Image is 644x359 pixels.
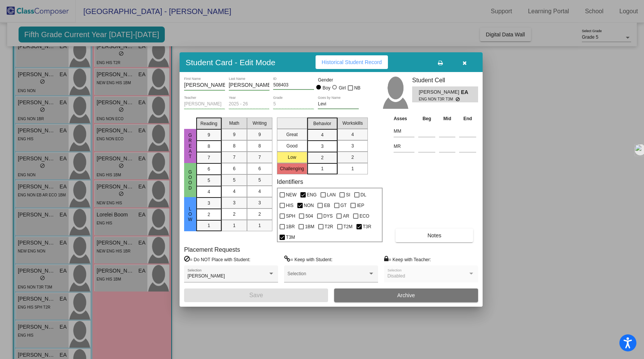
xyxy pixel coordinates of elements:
span: 2 [208,211,210,218]
label: = Keep with Student: [284,256,333,263]
th: Beg [416,114,437,123]
span: 2 [258,211,261,218]
span: 1 [258,222,261,229]
span: 4 [351,131,354,138]
span: Reading [200,120,217,127]
button: Archive [334,288,478,302]
span: Archive [397,292,415,298]
input: assessment [394,141,414,152]
span: 4 [321,132,324,138]
label: Placement Requests [184,246,240,253]
span: 1 [321,165,324,172]
span: 1 [233,222,236,229]
input: Enter ID [273,83,314,88]
span: EB [324,201,330,210]
span: NON [304,201,314,210]
span: [PERSON_NAME] [188,273,225,279]
span: ENG [307,190,317,199]
span: 7 [258,154,261,161]
span: 2 [233,211,236,218]
span: HIS [286,201,294,210]
label: = Do NOT Place with Student: [184,256,250,263]
span: 3 [208,200,210,207]
span: Disabled [388,273,405,279]
button: Save [184,288,328,302]
span: SPH [286,212,295,221]
span: 6 [208,166,210,172]
span: Good [187,169,194,191]
span: 504 [305,212,313,221]
span: 4 [258,188,261,195]
th: End [457,114,478,123]
span: NB [354,83,361,92]
span: SI [346,190,350,199]
span: 7 [233,154,236,161]
h3: Student Cell [412,77,478,84]
input: teacher [184,102,225,107]
th: Mid [437,114,457,123]
span: 3 [258,199,261,206]
span: NEW [286,190,297,199]
span: T2M [344,222,353,231]
button: Historical Student Record [316,55,388,69]
span: 8 [233,143,236,149]
h3: Student Card - Edit Mode [186,58,275,67]
input: goes by name [318,102,359,107]
span: Notes [427,232,441,238]
span: AR [343,212,349,221]
span: DL [361,190,366,199]
button: Notes [395,229,473,242]
input: year [229,102,270,107]
div: Girl [338,85,346,91]
span: [PERSON_NAME] [419,88,461,96]
span: 7 [208,154,210,161]
div: Boy [322,85,331,91]
span: 4 [208,188,210,195]
span: Low [187,206,194,222]
span: 1 [208,222,210,229]
span: 5 [208,177,210,184]
span: 9 [258,131,261,138]
span: ENG NON T3R T3M [419,96,455,102]
span: T3M [286,233,295,242]
th: Asses [392,114,416,123]
label: = Keep with Teacher: [384,256,431,263]
span: 9 [233,131,236,138]
span: EA [461,88,472,96]
mat-label: Gender [318,77,359,83]
span: 6 [233,165,236,172]
span: 6 [258,165,261,172]
span: 2 [351,154,354,161]
span: GT [341,201,347,210]
span: LAN [327,190,336,199]
span: DYS [324,212,333,221]
span: 3 [321,143,324,150]
span: Workskills [342,120,363,127]
span: IEP [357,201,364,210]
span: Writing [253,120,267,127]
span: Math [229,120,239,127]
input: grade [273,102,314,107]
span: Great [187,133,194,159]
span: 5 [233,177,236,183]
span: T3R [363,222,372,231]
span: 5 [258,177,261,183]
span: Behavior [313,120,331,127]
span: 2 [321,154,324,161]
input: assessment [394,125,414,137]
label: Identifiers [277,178,303,185]
span: 9 [208,132,210,138]
span: 8 [208,143,210,150]
span: 3 [351,143,354,149]
span: 1 [351,165,354,172]
span: Historical Student Record [322,59,382,65]
span: ECO [360,212,369,221]
span: 8 [258,143,261,149]
span: 1BM [305,222,314,231]
span: 3 [233,199,236,206]
span: 1BR [286,222,295,231]
span: Save [249,292,263,298]
span: 4 [233,188,236,195]
span: T2R [325,222,333,231]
